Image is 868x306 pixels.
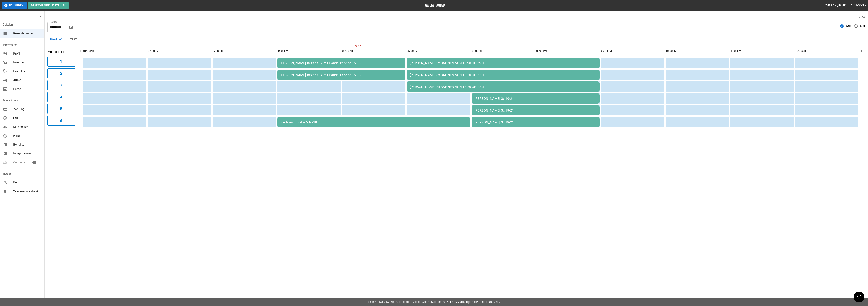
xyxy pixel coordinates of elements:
h6: 5 [60,106,62,112]
th: 12:00AM [795,46,858,56]
span: Fotos [13,87,41,91]
table: sticky table [82,44,860,129]
h6: 1 [60,59,62,64]
th: 04:00PM [277,46,341,56]
button: test [65,35,82,44]
span: Berichte [13,142,41,147]
span: Produkte [13,69,41,74]
button: Bowling [47,35,65,44]
th: 09:00PM [601,46,664,56]
h5: Einheiten [47,49,75,55]
span: Grid [846,24,852,28]
span: Artikel [13,78,41,82]
div: inventory tabs [47,35,865,44]
button: 1 [47,57,75,67]
span: List [860,24,865,28]
div: [PERSON_NAME] 3x BAHNEN VON 18-20 UHR 20P [410,61,597,65]
button: 3 [47,80,75,90]
button: [PERSON_NAME] [823,2,848,9]
span: Inventar [13,60,41,65]
button: 6 [47,116,75,126]
div: [PERSON_NAME] 3x 19-21 [474,97,597,101]
span: Wissensdatenbank [13,189,41,194]
button: Reservierung erstellen [28,2,69,9]
span: 08:55 [354,45,355,48]
button: Choose date, selected date is 18. Okt. 2025 [67,23,75,31]
span: Profil [13,51,41,56]
th: 10:00PM [666,46,729,56]
div: [PERSON_NAME] 3x 19-21 [474,108,597,112]
h6: 3 [60,82,62,88]
div: [PERSON_NAME] 3x BAHNEN VON 18-20 UHR 20P [410,85,597,89]
a: Datenschutz-Bestimmungen [430,301,468,303]
div: [PERSON_NAME] 3x BAHNEN VON 18-20 UHR 20P [410,73,597,77]
div: [PERSON_NAME] Bezahlt 1x mit Bande 1x ohne 16-18 [280,73,402,77]
div: [PERSON_NAME] Bezahlt 1x mit Bande 1x ohne 16-18 [280,61,402,65]
span: Hilfe [13,134,41,138]
a: Geschäftsbedingungen [469,301,500,303]
th: 06:00PM [407,46,470,56]
button: 5 [47,104,75,114]
span: Std [13,116,41,120]
div: [PERSON_NAME] 3x 19-21 [474,120,597,124]
th: 11:00PM [730,46,794,56]
div: Bachmann Bahn 6 16-19 [280,120,467,124]
span: © 2022 BowlNow, Inc. Alle Rechte vorbehalten. [368,301,430,303]
h6: 4 [60,94,62,100]
th: 07:00PM [472,46,535,56]
button: Pausieren [2,2,27,9]
span: Zahlung [13,107,41,111]
th: 03:00PM [213,46,276,56]
span: Mitarbeiter [13,125,41,129]
img: logo [425,4,445,7]
h6: 6 [60,118,62,124]
h6: 2 [60,70,62,76]
th: 02:00PM [148,46,211,56]
span: Konto [13,180,41,185]
span: Reservierungen [13,31,41,36]
label: View [859,15,865,19]
th: 05:00PM [342,46,405,56]
button: Ausloggen [849,2,868,9]
button: 2 [47,68,75,78]
th: 08:00PM [536,46,600,56]
button: 4 [47,92,75,102]
span: Integrationen [13,151,41,156]
th: 01:00PM [83,46,146,56]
